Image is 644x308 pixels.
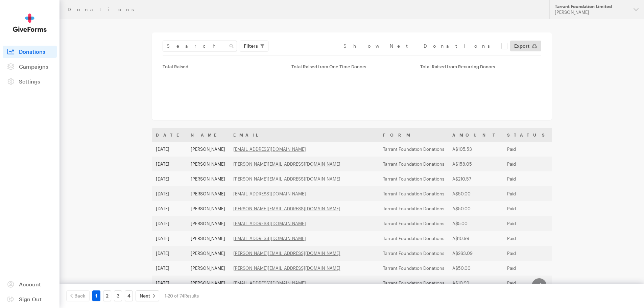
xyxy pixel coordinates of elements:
[163,41,237,51] input: Search Name & Email
[233,191,306,196] a: [EMAIL_ADDRESS][DOMAIN_NAME]
[19,63,48,70] span: Campaigns
[163,64,283,69] div: Total Raised
[152,186,187,201] td: [DATE]
[448,186,503,201] td: A$50.00
[379,157,448,171] td: Tarrant Foundation Donations
[448,216,503,231] td: A$5.00
[448,171,503,186] td: A$210.57
[448,142,503,157] td: A$105.53
[503,231,553,246] td: Paid
[187,157,229,171] td: [PERSON_NAME]
[187,216,229,231] td: [PERSON_NAME]
[140,292,150,300] span: Next
[379,186,448,201] td: Tarrant Foundation Donations
[187,246,229,261] td: [PERSON_NAME]
[448,201,503,216] td: A$50.00
[503,171,553,186] td: Paid
[125,290,133,301] a: 4
[379,276,448,290] td: Tarrant Foundation Donations
[503,246,553,261] td: Paid
[165,290,199,301] div: 1-20 of 74
[448,276,503,290] td: A$10.99
[503,201,553,216] td: Paid
[187,201,229,216] td: [PERSON_NAME]
[13,14,47,32] img: GiveForms
[103,290,111,301] a: 2
[233,146,306,152] a: [EMAIL_ADDRESS][DOMAIN_NAME]
[19,78,40,85] span: Settings
[233,236,306,241] a: [EMAIL_ADDRESS][DOMAIN_NAME]
[448,246,503,261] td: A$263.09
[184,293,199,299] span: Results
[152,276,187,290] td: [DATE]
[152,201,187,216] td: [DATE]
[379,246,448,261] td: Tarrant Foundation Donations
[19,48,45,55] span: Donations
[420,64,541,69] div: Total Raised from Recurring Donors
[233,251,340,256] a: [PERSON_NAME][EMAIL_ADDRESS][DOMAIN_NAME]
[152,171,187,186] td: [DATE]
[503,157,553,171] td: Paid
[187,261,229,276] td: [PERSON_NAME]
[233,265,340,271] a: [PERSON_NAME][EMAIL_ADDRESS][DOMAIN_NAME]
[510,41,541,51] a: Export
[187,231,229,246] td: [PERSON_NAME]
[233,221,306,226] a: [EMAIL_ADDRESS][DOMAIN_NAME]
[152,142,187,157] td: [DATE]
[187,186,229,201] td: [PERSON_NAME]
[448,231,503,246] td: A$10.99
[3,46,57,58] a: Donations
[379,231,448,246] td: Tarrant Foundation Donations
[233,280,306,286] a: [EMAIL_ADDRESS][DOMAIN_NAME]
[187,171,229,186] td: [PERSON_NAME]
[152,157,187,171] td: [DATE]
[19,281,41,287] span: Account
[379,171,448,186] td: Tarrant Foundation Donations
[229,128,379,142] th: Email
[379,261,448,276] td: Tarrant Foundation Donations
[379,201,448,216] td: Tarrant Foundation Donations
[3,61,57,73] a: Campaigns
[233,176,340,182] a: [PERSON_NAME][EMAIL_ADDRESS][DOMAIN_NAME]
[187,142,229,157] td: [PERSON_NAME]
[514,42,529,50] span: Export
[379,142,448,157] td: Tarrant Foundation Donations
[3,278,57,290] a: Account
[136,290,159,301] a: Next
[503,128,553,142] th: Status
[114,290,122,301] a: 3
[291,64,412,69] div: Total Raised from One Time Donors
[379,216,448,231] td: Tarrant Foundation Donations
[448,157,503,171] td: A$158.05
[448,261,503,276] td: A$50.00
[187,128,229,142] th: Name
[503,142,553,157] td: Paid
[152,261,187,276] td: [DATE]
[379,128,448,142] th: Form
[19,296,42,302] span: Sign Out
[503,261,553,276] td: Paid
[152,246,187,261] td: [DATE]
[555,9,628,15] div: [PERSON_NAME]
[503,216,553,231] td: Paid
[240,41,268,51] button: Filters
[555,4,628,9] div: Tarrant Foundation Limited
[187,276,229,290] td: [PERSON_NAME]
[152,128,187,142] th: Date
[233,206,340,211] a: [PERSON_NAME][EMAIL_ADDRESS][DOMAIN_NAME]
[3,293,57,305] a: Sign Out
[244,42,258,50] span: Filters
[233,161,340,167] a: [PERSON_NAME][EMAIL_ADDRESS][DOMAIN_NAME]
[503,276,553,290] td: Paid
[448,128,503,142] th: Amount
[152,216,187,231] td: [DATE]
[3,75,57,88] a: Settings
[503,186,553,201] td: Paid
[152,231,187,246] td: [DATE]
